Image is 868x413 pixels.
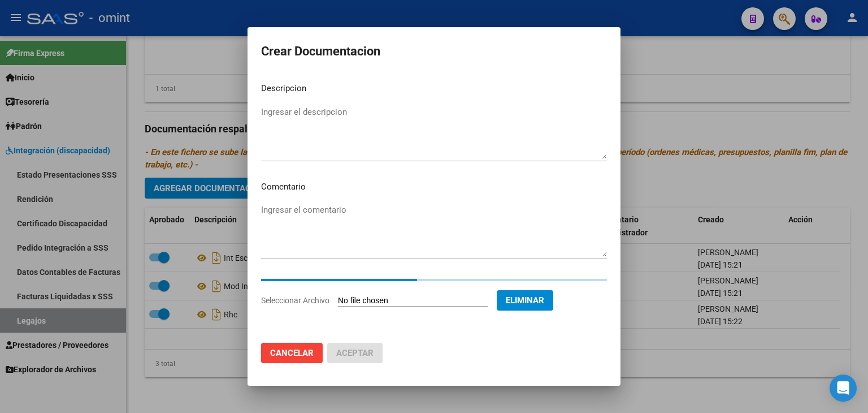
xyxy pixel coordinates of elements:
span: Aceptar [336,348,374,358]
button: Eliminar [497,290,553,311]
span: Eliminar [506,295,544,306]
p: Descripcion [261,82,607,95]
p: Comentario [261,180,607,193]
h2: Crear Documentacion [261,41,607,62]
button: Aceptar [327,343,383,363]
span: Seleccionar Archivo [261,296,329,305]
span: Cancelar [270,348,314,358]
button: Cancelar [261,343,323,363]
div: Open Intercom Messenger [830,375,857,402]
